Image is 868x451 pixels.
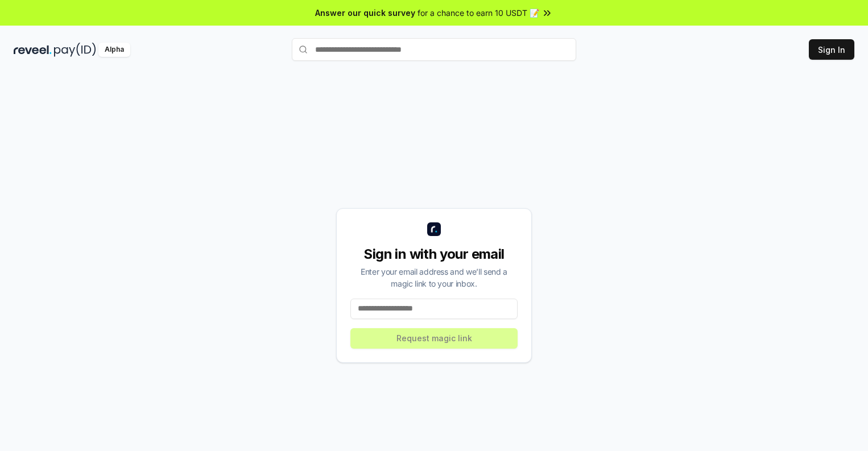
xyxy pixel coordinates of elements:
[54,43,96,57] img: pay_id
[350,245,518,263] div: Sign in with your email
[14,43,52,57] img: reveel_dark
[315,7,415,19] span: Answer our quick survey
[809,39,854,60] button: Sign In
[418,7,539,19] span: for a chance to earn 10 USDT 📝
[98,43,130,57] div: Alpha
[350,266,518,289] div: Enter your email address and we’ll send a magic link to your inbox.
[427,222,441,236] img: logo_small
